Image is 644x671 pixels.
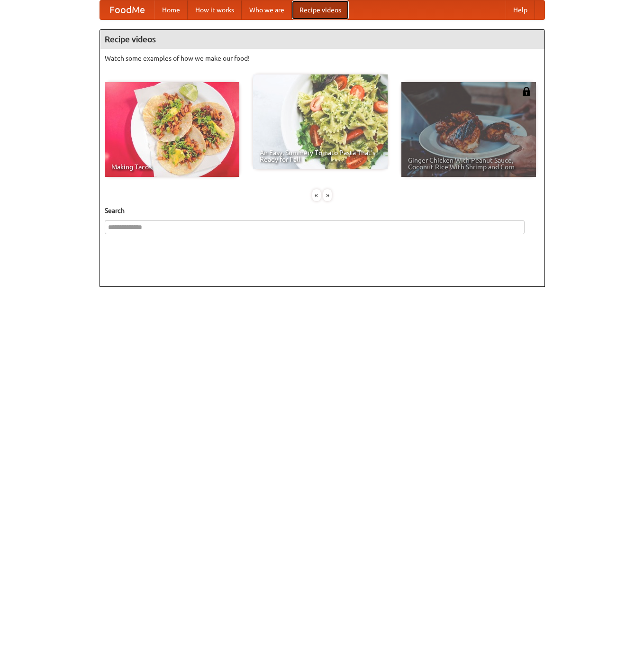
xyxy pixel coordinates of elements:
a: Who we are [242,0,292,19]
a: Recipe videos [292,0,349,19]
img: 483408.png [522,87,531,96]
a: How it works [188,0,242,19]
h4: Recipe videos [100,30,544,49]
a: FoodMe [100,0,154,19]
a: An Easy, Summery Tomato Pasta That's Ready for Fall [253,74,388,169]
p: Watch some examples of how we make our food! [105,54,540,63]
a: Home [154,0,188,19]
span: An Easy, Summery Tomato Pasta That's Ready for Fall [260,149,381,163]
a: Making Tacos [105,82,239,177]
a: Help [506,0,535,19]
div: « [312,189,321,201]
span: Making Tacos [111,164,233,170]
div: » [323,189,332,201]
h5: Search [105,206,540,215]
